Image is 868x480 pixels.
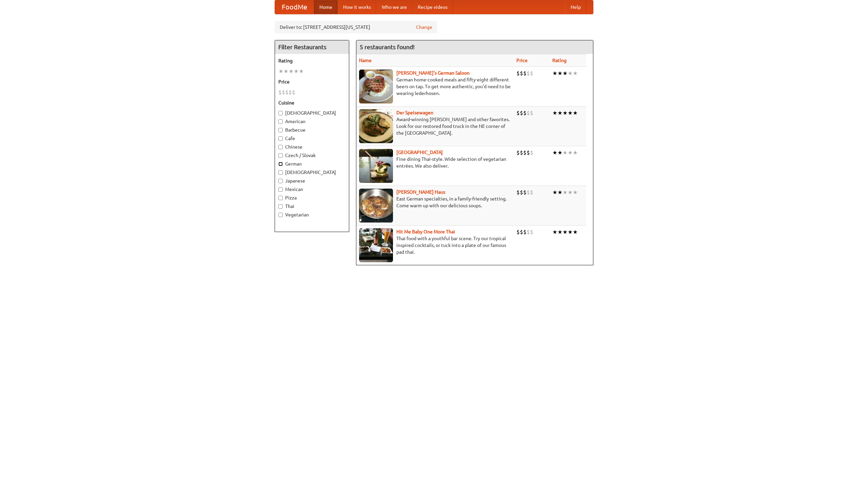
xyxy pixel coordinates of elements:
h5: Cuisine [278,99,346,106]
li: $ [530,228,533,236]
li: ★ [557,109,563,117]
input: Thai [278,204,283,209]
li: $ [530,189,533,196]
img: speisewagen.jpg [359,109,393,143]
li: ★ [557,228,563,236]
li: ★ [573,109,578,117]
a: Der Speisewagen [396,110,433,115]
input: Mexican [278,187,283,192]
input: Japanese [278,179,283,183]
li: ★ [568,70,573,77]
a: Who we are [376,0,412,14]
label: Cafe [278,135,346,142]
label: [DEMOGRAPHIC_DATA] [278,169,346,176]
li: $ [516,109,520,117]
li: $ [527,228,530,236]
h4: Filter Restaurants [275,40,349,54]
a: Name [359,58,372,63]
li: $ [523,228,527,236]
p: German home-cooked meals and fifty-eight different beers on tap. To get more authentic, you'd nee... [359,76,511,97]
li: ★ [299,68,304,75]
div: Deliver to: [STREET_ADDRESS][US_STATE] [275,21,437,33]
li: ★ [573,70,578,77]
li: $ [520,109,523,117]
input: Vegetarian [278,213,283,217]
li: $ [523,149,527,156]
li: ★ [573,189,578,196]
input: Pizza [278,196,283,200]
a: FoodMe [275,0,314,14]
li: $ [530,109,533,117]
a: Home [314,0,338,14]
li: $ [520,189,523,196]
input: [DEMOGRAPHIC_DATA] [278,111,283,115]
label: Czech / Slovak [278,152,346,159]
li: $ [520,70,523,77]
label: Pizza [278,194,346,201]
li: ★ [563,109,568,117]
h5: Price [278,78,346,85]
li: $ [527,70,530,77]
li: ★ [557,189,563,196]
li: ★ [289,68,294,75]
a: Price [516,58,528,63]
li: ★ [294,68,299,75]
li: $ [292,89,295,96]
li: $ [520,228,523,236]
label: Chinese [278,143,346,150]
li: ★ [283,68,289,75]
ng-pluralize: 5 restaurants found! [360,44,415,50]
li: ★ [568,189,573,196]
label: [DEMOGRAPHIC_DATA] [278,110,346,116]
li: $ [516,189,520,196]
a: How it works [338,0,376,14]
label: German [278,160,346,167]
li: $ [516,228,520,236]
label: Barbecue [278,127,346,133]
li: $ [530,70,533,77]
li: ★ [573,228,578,236]
li: $ [527,189,530,196]
h5: Rating [278,57,346,64]
li: $ [282,89,285,96]
a: Recipe videos [412,0,453,14]
li: ★ [573,149,578,156]
input: Chinese [278,145,283,149]
li: ★ [552,70,557,77]
li: ★ [568,228,573,236]
li: $ [523,189,527,196]
a: Help [565,0,586,14]
a: Hit Me Baby One More Thai [396,229,455,234]
li: ★ [563,149,568,156]
li: ★ [563,70,568,77]
input: [DEMOGRAPHIC_DATA] [278,170,283,175]
label: American [278,118,346,125]
li: $ [527,149,530,156]
input: Czech / Slovak [278,153,283,158]
li: $ [530,149,533,156]
li: ★ [552,189,557,196]
li: $ [527,109,530,117]
img: babythai.jpg [359,228,393,262]
li: $ [289,89,292,96]
a: [PERSON_NAME]'s German Saloon [396,70,470,76]
li: $ [523,70,527,77]
input: Cafe [278,136,283,141]
li: $ [285,89,289,96]
li: ★ [552,149,557,156]
input: German [278,162,283,166]
a: [GEOGRAPHIC_DATA] [396,150,443,155]
li: $ [516,149,520,156]
li: ★ [568,149,573,156]
li: ★ [552,228,557,236]
a: Rating [552,58,567,63]
a: Change [416,24,432,31]
li: $ [278,89,282,96]
li: ★ [557,70,563,77]
li: ★ [563,228,568,236]
label: Mexican [278,186,346,193]
img: kohlhaus.jpg [359,189,393,223]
